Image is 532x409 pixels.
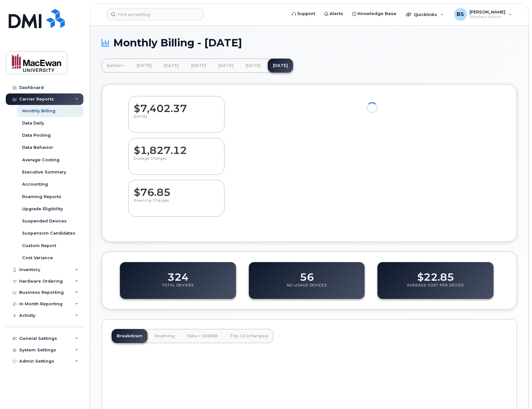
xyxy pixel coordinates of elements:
a: Roaming [149,329,180,343]
a: Top 10 (charges) [225,329,274,343]
a: [DATE] [131,59,157,73]
a: [DATE] [268,59,293,73]
p: Average Cost Per Device [407,283,464,294]
a: [DATE] [213,59,239,73]
a: [DATE] [241,59,266,73]
p: Overage Charges [134,156,219,168]
dd: $7,402.37 [134,96,219,114]
a: Earlier [102,59,130,73]
dd: $76.85 [134,180,219,198]
a: Breakdown [112,329,148,343]
p: Roaming Charges [134,198,219,210]
a: [DATE] [186,59,211,73]
p: Total Devices [162,283,194,294]
dd: 56 [300,265,314,283]
p: No Usage Devices [287,283,327,294]
h1: Monthly Billing - [DATE] [102,37,517,48]
dd: 324 [167,265,189,283]
dd: $22.85 [417,265,454,283]
a: Data > 500MB [182,329,223,343]
p: [DATE] [134,114,219,126]
dd: $1,827.12 [134,138,219,156]
a: [DATE] [159,59,184,73]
